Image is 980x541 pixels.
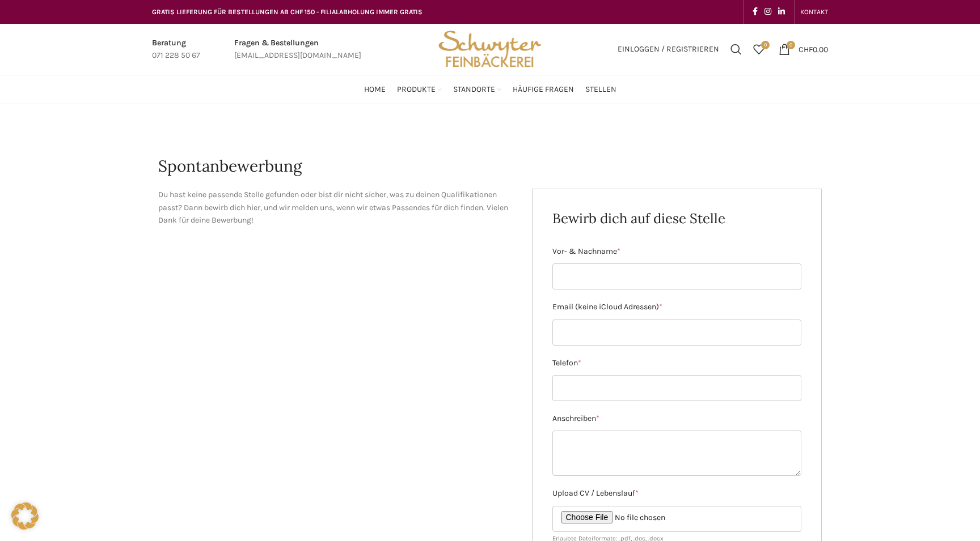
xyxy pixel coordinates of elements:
a: 0 [747,38,770,61]
h2: Bewirb dich auf diese Stelle [552,209,802,228]
label: Vor- & Nachname [552,245,802,258]
a: Einloggen / Registrieren [612,38,725,61]
span: KONTAKT [800,8,828,16]
img: Bäckerei Schwyter [434,24,546,75]
h1: Spontanbewerbung [158,155,822,177]
p: Du hast keine passende Stelle gefunden oder bist dir nicht sicher, was zu deinen Qualifikationen ... [158,189,515,227]
label: Email (keine iCloud Adressen) [552,301,802,313]
a: Facebook social link [749,4,761,20]
span: Einloggen / Registrieren [618,45,719,53]
label: Upload CV / Lebenslauf [552,487,802,500]
span: 0 [761,41,770,49]
div: Main navigation [146,78,834,101]
a: Suchen [725,38,747,61]
a: Produkte [397,78,442,101]
a: KONTAKT [800,1,828,23]
a: Home [364,78,386,101]
a: Linkedin social link [775,4,788,20]
a: Stellen [585,78,616,101]
span: Home [364,84,386,95]
a: Häufige Fragen [513,78,574,101]
a: 0 CHF0.00 [773,38,834,61]
label: Anschreiben [552,412,802,425]
a: Site logo [434,44,546,53]
span: CHF [799,44,813,54]
span: Häufige Fragen [513,84,574,95]
div: Secondary navigation [795,1,834,23]
a: Standorte [453,78,501,101]
div: Meine Wunschliste [747,38,770,61]
a: Infobox link [234,37,361,62]
label: Telefon [552,357,802,369]
a: Instagram social link [761,4,775,20]
span: Produkte [397,84,436,95]
bdi: 0.00 [799,44,828,54]
span: Standorte [453,84,495,95]
span: GRATIS LIEFERUNG FÜR BESTELLUNGEN AB CHF 150 - FILIALABHOLUNG IMMER GRATIS [152,8,423,16]
span: 0 [787,41,795,49]
span: Stellen [585,84,616,95]
a: Infobox link [152,37,200,62]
